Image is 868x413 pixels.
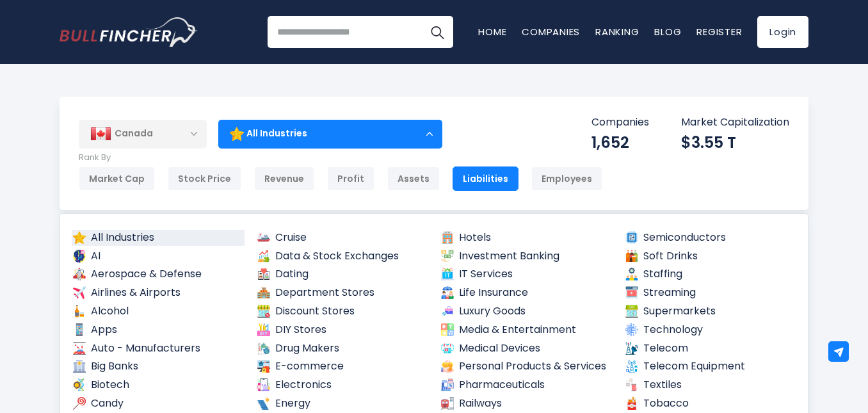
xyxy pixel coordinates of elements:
div: Liabilities [453,166,518,191]
a: Home [478,25,506,38]
a: Telecom Equipment [624,359,797,375]
a: Biotech [72,377,245,393]
a: Aerospace & Defense [72,266,245,282]
div: $3.55 T [681,133,789,152]
div: 1,652 [591,133,649,152]
a: Media & Entertainment [440,322,613,338]
a: IT Services [440,266,613,282]
a: Big Banks [72,359,245,375]
p: Companies [591,116,649,129]
a: Soft Drinks [624,248,797,264]
a: Tobacco [624,396,797,412]
div: Revenue [254,166,314,191]
a: Supermarkets [624,304,797,320]
p: Market Capitalization [681,116,789,129]
a: Department Stores [256,285,429,301]
img: Bullfincher logo [60,17,198,47]
div: Assets [387,166,440,191]
a: Technology [624,322,797,338]
a: Luxury Goods [440,304,613,320]
a: Life Insurance [440,285,613,301]
a: Alcohol [72,304,245,320]
a: AI [72,248,245,264]
a: Data & Stock Exchanges [256,248,429,264]
a: Personal Products & Services [440,359,613,375]
a: Go to homepage [60,17,197,47]
a: All Industries [72,230,245,246]
a: DIY Stores [256,322,429,338]
div: Canada [79,120,207,148]
a: Discount Stores [256,304,429,320]
a: Airlines & Airports [72,285,245,301]
a: Staffing [624,266,797,282]
a: E-commerce [256,359,429,375]
a: Blog [654,25,681,38]
a: Electronics [256,377,429,393]
div: Profit [327,166,374,191]
div: Stock Price [168,166,241,191]
a: Ranking [595,25,639,38]
a: Medical Devices [440,341,613,357]
a: Dating [256,266,429,282]
a: Register [696,25,742,38]
a: Telecom [624,341,797,357]
div: Employees [531,166,602,191]
a: Pharmaceuticals [440,377,613,393]
p: Rank By [79,152,602,163]
a: Candy [72,396,245,412]
a: Apps [72,322,245,338]
div: All Industries [218,119,442,149]
a: Hotels [440,230,613,246]
a: Streaming [624,285,797,301]
div: Market Cap [79,166,155,191]
a: Companies [522,25,580,38]
a: Drug Makers [256,341,429,357]
a: Textiles [624,377,797,393]
a: Semiconductors [624,230,797,246]
a: Auto - Manufacturers [72,341,245,357]
a: Login [757,16,808,48]
a: Energy [256,396,429,412]
a: Investment Banking [440,248,613,264]
button: Search [421,16,453,48]
a: Cruise [256,230,429,246]
a: Railways [440,396,613,412]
